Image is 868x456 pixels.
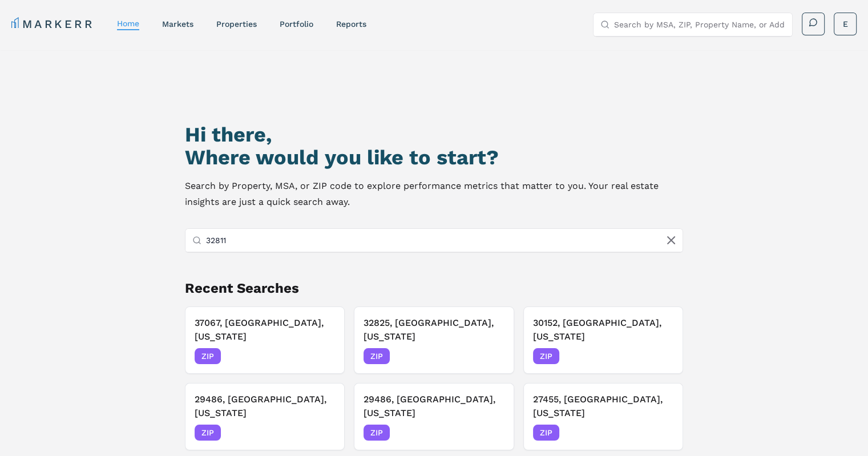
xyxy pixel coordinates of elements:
[195,348,221,364] span: ZIP
[195,425,221,441] span: ZIP
[648,427,673,438] span: [DATE]
[117,19,139,28] a: home
[834,13,857,35] button: E
[364,425,390,441] span: ZIP
[216,19,257,29] a: properties
[309,350,335,362] span: [DATE]
[523,383,683,450] button: Remove 27455, Greensboro, North Carolina27455, [GEOGRAPHIC_DATA], [US_STATE]ZIP[DATE]
[354,383,514,450] button: Remove 29486, Summerville, South Carolina29486, [GEOGRAPHIC_DATA], [US_STATE]ZIP[DATE]
[533,348,559,364] span: ZIP
[185,306,345,374] button: Remove 37067, Franklin, Tennessee37067, [GEOGRAPHIC_DATA], [US_STATE]ZIP[DATE]
[523,306,683,374] button: Remove 30152, Kennesaw, Georgia30152, [GEOGRAPHIC_DATA], [US_STATE]ZIP[DATE]
[195,316,335,344] h3: 37067, [GEOGRAPHIC_DATA], [US_STATE]
[479,350,504,362] span: [DATE]
[185,279,683,297] h2: Recent Searches
[185,146,683,169] h2: Where would you like to start?
[354,306,514,374] button: Remove 32825, Orlando, Florida32825, [GEOGRAPHIC_DATA], [US_STATE]ZIP[DATE]
[336,19,366,29] a: reports
[11,16,94,32] a: MARKERR
[533,393,673,420] h3: 27455, [GEOGRAPHIC_DATA], [US_STATE]
[364,348,390,364] span: ZIP
[185,383,345,450] button: Remove 29486, Summerville, South Carolina29486, [GEOGRAPHIC_DATA], [US_STATE]ZIP[DATE]
[206,229,676,252] input: Search by MSA, ZIP, Property Name, or Address
[280,19,313,29] a: Portfolio
[843,18,848,30] span: E
[648,350,673,362] span: [DATE]
[185,178,683,210] p: Search by Property, MSA, or ZIP code to explore performance metrics that matter to you. Your real...
[195,393,335,420] h3: 29486, [GEOGRAPHIC_DATA], [US_STATE]
[185,123,683,146] h1: Hi there,
[364,316,504,344] h3: 32825, [GEOGRAPHIC_DATA], [US_STATE]
[479,427,504,438] span: [DATE]
[533,425,559,441] span: ZIP
[309,427,335,438] span: [DATE]
[614,13,785,36] input: Search by MSA, ZIP, Property Name, or Address
[162,19,193,29] a: markets
[533,316,673,344] h3: 30152, [GEOGRAPHIC_DATA], [US_STATE]
[364,393,504,420] h3: 29486, [GEOGRAPHIC_DATA], [US_STATE]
